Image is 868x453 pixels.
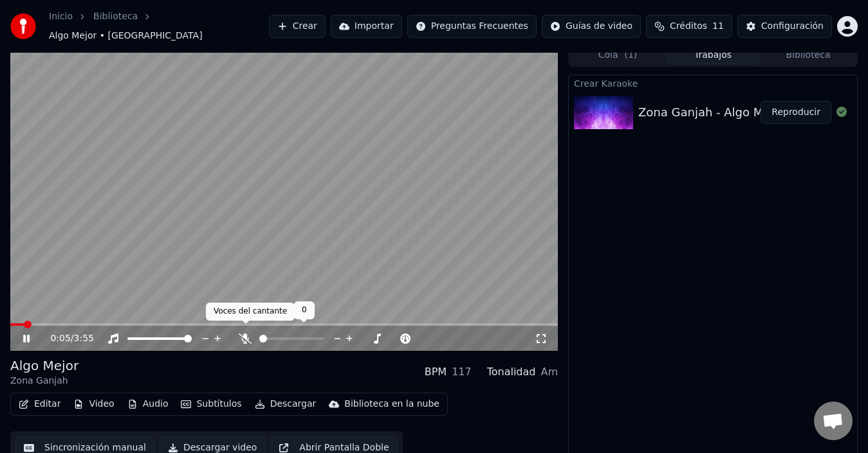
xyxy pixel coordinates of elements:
button: Configuración [737,15,832,38]
div: Zona Ganjah - Algo Mejor (karaoke) [638,103,844,121]
button: Créditos11 [646,15,732,38]
button: Guías de video [542,15,641,38]
button: Editar [14,395,66,413]
span: Créditos [670,20,707,33]
div: 0 [294,301,315,319]
button: Cola [570,46,665,64]
a: Inicio [49,10,73,23]
span: 0:05 [50,332,70,345]
img: youka [10,13,36,39]
div: 117 [452,364,472,380]
button: Biblioteca [761,46,856,64]
nav: breadcrumb [49,10,269,42]
div: Voces del cantante [206,303,295,321]
button: Audio [122,395,174,413]
div: Configuración [761,20,824,33]
button: Trabajos [665,46,761,64]
div: Zona Ganjah [10,375,78,387]
button: Preguntas Frecuentes [407,15,537,38]
div: Am [540,364,558,380]
span: 3:55 [74,332,94,345]
div: Biblioteca en la nube [344,398,439,411]
div: Chat abierto [814,402,853,440]
div: Algo Mejor [10,357,78,375]
button: Reproducir [761,101,831,124]
span: Algo Mejor • [GEOGRAPHIC_DATA] [49,30,203,42]
button: Video [68,395,119,413]
div: BPM [425,364,447,380]
button: Subtítulos [176,395,246,413]
div: / [50,332,81,345]
span: ( 1 ) [624,49,637,62]
button: Descargar [250,395,322,413]
button: Crear [269,15,326,38]
div: Crear Karaoke [569,75,857,91]
div: Tonalidad [487,364,536,380]
span: 11 [712,20,724,33]
button: Importar [331,15,402,38]
a: Biblioteca [93,10,138,23]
